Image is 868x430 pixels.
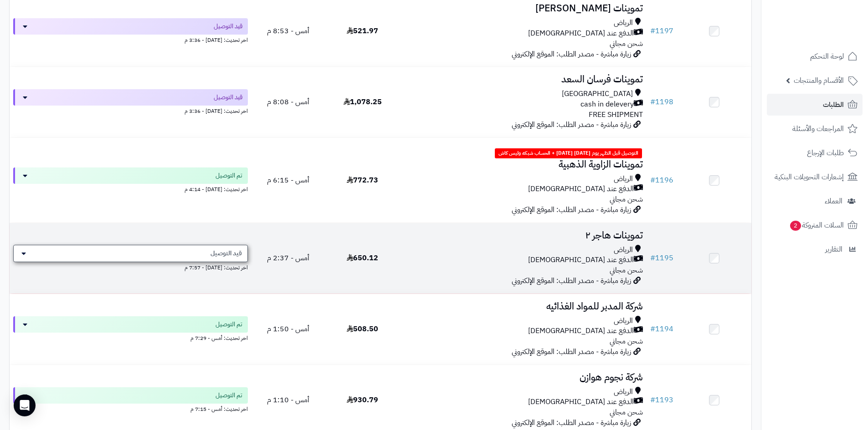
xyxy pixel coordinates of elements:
div: اخر تحديث: [DATE] - 3:36 م [13,106,248,115]
a: المراجعات والأسئلة [767,118,863,140]
a: التقارير [767,238,863,260]
span: FREE SHIPMENT [589,109,643,120]
span: الدفع عند [DEMOGRAPHIC_DATA] [528,255,634,265]
span: 930.79 [347,395,378,405]
h3: تموينات هاجر ٢ [403,230,643,241]
span: # [650,25,655,36]
span: شحن مجاني [610,336,643,347]
h3: تموينات الزاوية الذهبية [403,159,643,170]
span: 772.73 [347,175,378,186]
span: الدفع عند [DEMOGRAPHIC_DATA] [528,28,634,39]
span: قيد التوصيل [214,93,242,102]
span: زيارة مباشرة - مصدر الطلب: الموقع الإلكتروني [512,119,631,130]
div: اخر تحديث: أمس - 7:29 م [13,333,248,342]
h3: شركة المدبر للمواد الغذائيه [403,301,643,312]
span: الدفع عند [DEMOGRAPHIC_DATA] [528,326,634,336]
span: لوحة التحكم [810,50,844,63]
span: التقارير [825,243,842,256]
span: قيد التوصيل [211,249,242,258]
span: تم التوصيل [216,171,242,180]
span: # [650,96,655,107]
img: logo-2.png [806,21,859,40]
span: العملاء [825,195,842,207]
span: إشعارات التحويلات البنكية [775,171,844,183]
a: #1193 [650,395,673,405]
span: الرياض [614,316,633,326]
span: الأقسام والمنتجات [794,74,844,87]
span: شحن مجاني [610,38,643,49]
span: الدفع عند [DEMOGRAPHIC_DATA] [528,397,634,407]
a: #1197 [650,25,673,36]
h3: تموينات فرسان السعد [403,74,643,85]
span: التوصيل قبل الظهر يوم [DATE] [DATE] + الحساب شبكه وليس كاش [495,148,642,158]
span: الطلبات [823,98,844,111]
span: أمس - 6:15 م [267,175,309,186]
span: 2 [790,221,801,231]
span: طلبات الإرجاع [807,147,844,159]
span: تم التوصيل [216,391,242,400]
a: إشعارات التحويلات البنكية [767,166,863,188]
span: شحن مجاني [610,265,643,276]
span: 1,078.25 [344,96,382,107]
a: #1195 [650,253,673,263]
span: 650.12 [347,253,378,263]
span: أمس - 8:08 م [267,96,309,107]
span: الرياض [614,18,633,28]
a: #1198 [650,96,673,107]
span: # [650,175,655,186]
div: اخر تحديث: [DATE] - 7:57 م [13,262,248,272]
span: زيارة مباشرة - مصدر الطلب: الموقع الإلكتروني [512,204,631,215]
div: اخر تحديث: أمس - 7:15 م [13,404,248,413]
span: 508.50 [347,324,378,334]
span: أمس - 1:50 م [267,324,309,334]
a: الطلبات [767,94,863,116]
span: السلات المتروكة [789,219,844,232]
span: زيارة مباشرة - مصدر الطلب: الموقع الإلكتروني [512,275,631,286]
span: الدفع عند [DEMOGRAPHIC_DATA] [528,184,634,194]
a: العملاء [767,190,863,212]
span: أمس - 8:53 م [267,25,309,36]
span: أمس - 1:10 م [267,395,309,405]
span: قيد التوصيل [214,22,242,31]
span: الرياض [614,387,633,397]
div: Open Intercom Messenger [14,395,36,416]
span: زيارة مباشرة - مصدر الطلب: الموقع الإلكتروني [512,346,631,357]
a: لوحة التحكم [767,46,863,67]
span: أمس - 2:37 م [267,253,309,263]
div: اخر تحديث: [DATE] - 3:36 م [13,35,248,44]
span: المراجعات والأسئلة [792,122,844,135]
span: # [650,395,655,405]
a: السلات المتروكة2 [767,214,863,236]
span: شحن مجاني [610,194,643,205]
span: 521.97 [347,25,378,36]
span: شحن مجاني [610,407,643,418]
span: # [650,324,655,334]
a: #1194 [650,324,673,334]
span: تم التوصيل [216,320,242,329]
span: زيارة مباشرة - مصدر الطلب: الموقع الإلكتروني [512,417,631,428]
h3: تموينات [PERSON_NAME] [403,3,643,14]
span: [GEOGRAPHIC_DATA] [562,89,633,99]
span: زيارة مباشرة - مصدر الطلب: الموقع الإلكتروني [512,49,631,60]
a: طلبات الإرجاع [767,142,863,164]
h3: شركة نجوم هوازن [403,372,643,383]
span: الرياض [614,245,633,255]
a: #1196 [650,175,673,186]
span: cash in delevery [580,99,634,110]
span: # [650,253,655,263]
div: اخر تحديث: [DATE] - 4:14 م [13,184,248,193]
span: الرياض [614,174,633,184]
